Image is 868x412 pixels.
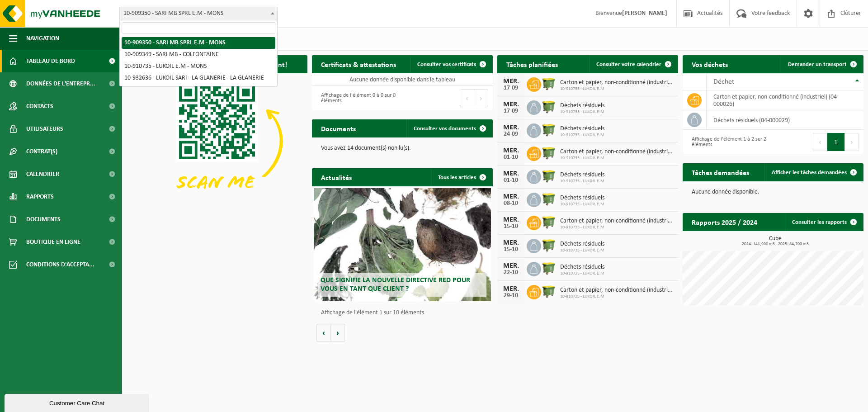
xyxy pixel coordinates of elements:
li: 10-909349 - SARI MB - COLFONTAINE [122,49,275,61]
span: 10-910735 - LUKOIL E.M [560,294,674,299]
h2: Tâches planifiées [497,55,567,73]
span: 10-910735 - LUKOIL E.M [560,202,604,207]
span: 2024: 141,900 m3 - 2025: 84,700 m3 [687,242,863,246]
img: WB-1100-HPE-GN-50 [541,122,557,137]
span: Déchets résiduels [560,102,604,109]
div: Affichage de l'élément 1 à 2 sur 2 éléments [687,132,769,152]
span: 10-910735 - LUKOIL E.M [560,179,604,184]
strong: [PERSON_NAME] [622,10,667,17]
div: 15-10 [502,223,520,230]
p: Vous avez 14 document(s) non lu(s). [321,145,484,152]
div: MER. [502,147,520,154]
img: WB-1100-HPE-GN-50 [541,145,557,161]
a: Demander un transport [781,55,863,73]
span: Consulter votre calendrier [596,62,661,67]
h2: Vos déchets [683,55,737,73]
span: Consulter vos certificats [417,62,476,67]
h2: Actualités [312,168,361,186]
a: Que signifie la nouvelle directive RED pour vous en tant que client ? [314,188,491,301]
span: Déchets résiduels [560,194,604,202]
td: carton et papier, non-conditionné (industriel) (04-000026) [707,90,863,110]
button: 1 [827,133,845,151]
span: Demander un transport [788,62,847,67]
span: 10-910735 - LUKOIL E.M [560,271,604,276]
td: déchets résiduels (04-000029) [707,110,863,130]
div: 15-10 [502,246,520,253]
div: MER. [502,170,520,177]
span: Calendrier [26,163,59,185]
button: Volgende [331,324,345,342]
span: Rapports [26,185,54,208]
img: Download de VHEPlus App [127,73,307,209]
a: Consulter les rapports [785,213,863,231]
span: Consulter vos documents [414,126,476,132]
span: 10-910735 - LUKOIL E.M [560,86,674,92]
div: 29-10 [502,293,520,299]
span: Carton et papier, non-conditionné (industriel) [560,287,674,294]
div: 17-09 [502,108,520,114]
div: MER. [502,262,520,270]
button: Vorige [316,324,331,342]
button: Next [474,89,488,107]
h2: Certificats & attestations [312,55,405,73]
div: MER. [502,216,520,223]
div: MER. [502,239,520,246]
span: Carton et papier, non-conditionné (industriel) [560,218,674,225]
div: 08-10 [502,200,520,207]
span: 10-910735 - LUKOIL E.M [560,225,674,230]
div: 22-10 [502,270,520,276]
a: Consulter vos certificats [410,55,492,73]
span: Déchets résiduels [560,171,604,179]
span: Documents [26,208,61,231]
span: 10-910735 - LUKOIL E.M [560,248,604,253]
p: Aucune donnée disponible. [692,189,854,195]
span: Navigation [26,27,59,50]
img: WB-1100-HPE-GN-50 [541,191,557,207]
iframe: chat widget [5,392,151,412]
span: Carton et papier, non-conditionné (industriel) [560,79,674,86]
div: MER. [502,78,520,85]
button: Previous [813,133,827,151]
span: Contrat(s) [26,140,57,163]
td: Aucune donnée disponible dans le tableau [312,73,493,86]
h2: Rapports 2025 / 2024 [683,213,766,231]
span: 10-910735 - LUKOIL E.M [560,133,604,138]
span: 10-909350 - SARI MB SPRL E.M - MONS [120,7,277,20]
img: WB-1100-HPE-GN-50 [541,214,557,230]
div: MER. [502,193,520,200]
span: 10-910735 - LUKOIL E.M [560,156,674,161]
div: 24-09 [502,131,520,137]
div: MER. [502,285,520,293]
span: Déchets résiduels [560,125,604,133]
span: Tableau de bord [26,50,75,72]
div: MER. [502,124,520,131]
span: Conditions d'accepta... [26,253,94,276]
img: WB-1100-HPE-GN-50 [541,260,557,276]
span: Données de l'entrepr... [26,72,95,95]
li: 10-909350 - SARI MB SPRL E.M - MONS [122,37,275,49]
li: 10-910735 - LUKOIL E.M - MONS [122,61,275,72]
h2: Tâches demandées [683,163,758,181]
div: 01-10 [502,177,520,184]
span: Que signifie la nouvelle directive RED pour vous en tant que client ? [321,277,470,293]
img: WB-1100-HPE-GN-50 [541,99,557,114]
span: Utilisateurs [26,118,63,140]
img: WB-1100-HPE-GN-50 [541,237,557,253]
a: Afficher les tâches demandées [764,163,863,181]
img: WB-1100-HPE-GN-50 [541,284,557,299]
span: Déchet [713,78,734,85]
h3: Cube [687,236,863,246]
div: Affichage de l'élément 0 à 0 sur 0 éléments [316,88,398,108]
button: Previous [460,89,474,107]
span: Boutique en ligne [26,231,80,253]
a: Consulter vos documents [406,119,492,137]
span: Déchets résiduels [560,264,604,271]
span: 10-910735 - LUKOIL E.M [560,109,604,115]
span: Déchets résiduels [560,241,604,248]
button: Next [845,133,859,151]
div: MER. [502,101,520,108]
li: 10-932636 - LUKOIL SARI - LA GLANERIE - LA GLANERIE [122,72,275,84]
p: Affichage de l'élément 1 sur 10 éléments [321,310,488,316]
span: Afficher les tâches demandées [772,170,847,175]
img: WB-1100-HPE-GN-50 [541,76,557,91]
